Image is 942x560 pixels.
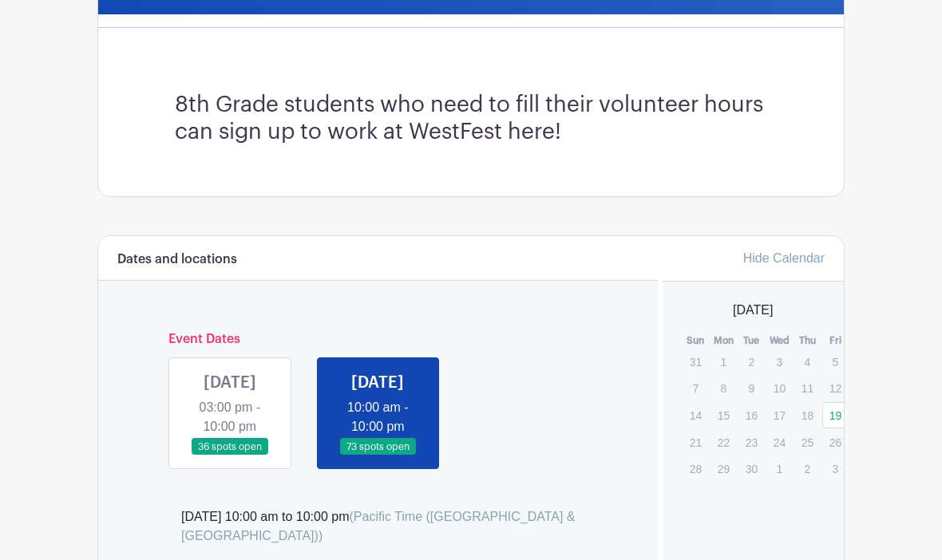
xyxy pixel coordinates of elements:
[683,430,709,455] p: 21
[738,403,765,428] p: 16
[794,376,821,400] p: 11
[738,376,765,400] p: 9
[766,376,793,400] p: 10
[738,456,765,481] p: 30
[683,403,709,428] p: 14
[822,402,849,428] a: 19
[710,456,737,481] p: 29
[683,456,709,481] p: 28
[710,403,737,428] p: 15
[156,332,600,347] h6: Event Dates
[822,376,849,400] p: 12
[794,403,821,428] p: 18
[822,456,849,481] p: 3
[683,376,709,400] p: 7
[766,430,793,455] p: 24
[766,333,794,349] th: Wed
[794,430,821,455] p: 25
[822,430,849,455] p: 26
[175,92,767,145] h3: 8th Grade students who need to fill their volunteer hours can sign up to work at WestFest here!
[822,349,849,374] p: 5
[710,376,737,400] p: 8
[794,456,821,481] p: 2
[738,349,765,374] p: 2
[738,430,765,455] p: 23
[821,333,849,349] th: Fri
[794,349,821,374] p: 4
[710,349,737,374] p: 1
[683,349,709,374] p: 31
[181,507,639,546] div: [DATE] 10:00 am to 10:00 pm
[738,333,766,349] th: Tue
[794,333,821,349] th: Thu
[682,333,710,349] th: Sun
[733,301,773,320] span: [DATE]
[766,403,793,428] p: 17
[710,430,737,455] p: 22
[743,251,825,265] a: Hide Calendar
[710,333,738,349] th: Mon
[766,456,793,481] p: 1
[181,510,576,542] span: (Pacific Time ([GEOGRAPHIC_DATA] & [GEOGRAPHIC_DATA]))
[766,349,793,374] p: 3
[117,252,237,267] h6: Dates and locations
